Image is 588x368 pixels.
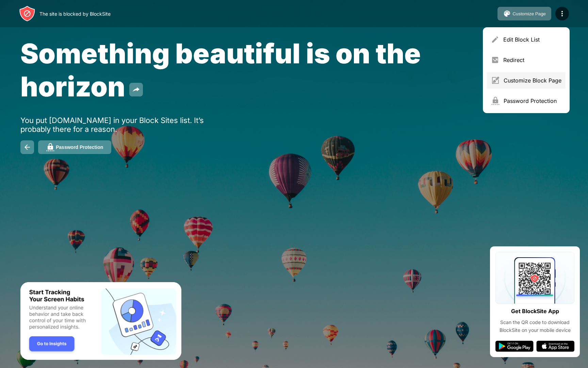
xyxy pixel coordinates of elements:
button: Password Protection [38,140,111,154]
img: share.svg [132,86,140,94]
div: Password Protection [504,97,561,104]
div: Password Protection [56,144,103,150]
img: pallet.svg [503,10,511,18]
img: header-logo.svg [19,5,35,22]
div: Scan the QR code to download BlockSite on your mobile device [495,319,574,334]
div: The site is blocked by BlockSite [39,11,111,17]
img: back.svg [23,143,31,151]
img: qrcode.svg [495,252,574,304]
div: You put [DOMAIN_NAME] in your Block Sites list. It’s probably there for a reason. [20,116,231,134]
div: Edit Block List [503,36,561,43]
img: menu-icon.svg [558,10,566,18]
span: Something beautiful is on the horizon [20,37,421,103]
div: Customize Page [512,11,546,16]
img: menu-password.svg [491,97,500,105]
img: menu-redirect.svg [491,56,499,64]
img: google-play.svg [495,341,534,352]
img: menu-customize.svg [491,76,500,85]
img: menu-pencil.svg [491,35,499,44]
div: Redirect [503,57,561,63]
img: password.svg [46,143,54,151]
div: Get BlockSite App [511,306,559,316]
div: Customize Block Page [504,77,561,84]
img: app-store.svg [536,341,574,352]
button: Customize Page [497,7,551,20]
iframe: Banner [20,282,181,360]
